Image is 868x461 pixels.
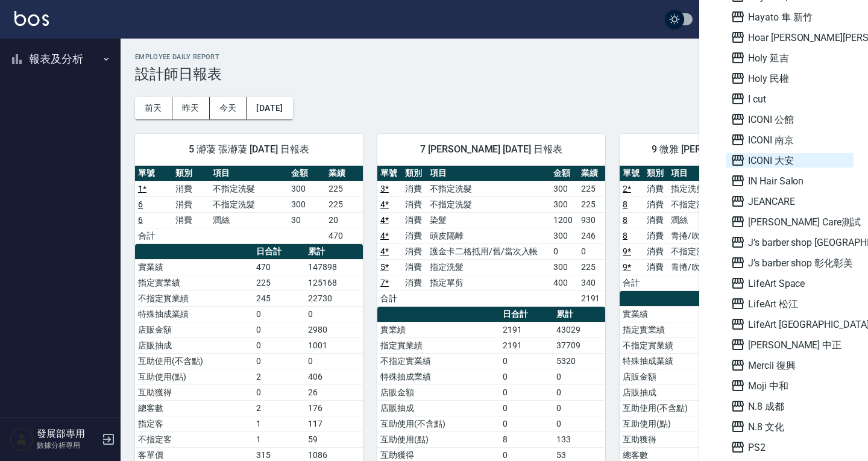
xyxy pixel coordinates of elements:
[731,112,849,127] span: ICONI 公館
[731,337,849,352] span: [PERSON_NAME] 中正
[731,215,849,229] span: [PERSON_NAME] Care測試
[731,276,849,290] span: LifeArt Space
[731,92,849,106] span: I cut
[731,174,849,188] span: IN Hair Salon
[731,10,849,24] span: Hayato 隼 新竹
[731,256,849,270] span: J’s barber shop 彰化彰美
[731,378,849,393] span: Moji 中和
[731,358,849,372] span: Mercii 復興
[731,235,849,249] span: J’s barber shop [GEOGRAPHIC_DATA][PERSON_NAME]
[731,133,849,147] span: ICONI 南京
[731,153,849,168] span: ICONI 大安
[731,296,849,311] span: LifeArt 松江
[731,317,849,331] span: LifeArt [GEOGRAPHIC_DATA]
[731,51,849,65] span: Holy 延吉
[731,440,849,454] span: PS2
[731,419,849,434] span: N.8 文化
[731,30,849,45] span: Hoar [PERSON_NAME][PERSON_NAME]
[731,399,849,413] span: N.8 成都
[731,71,849,86] span: Holy 民權
[731,194,849,209] span: JEANCARE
